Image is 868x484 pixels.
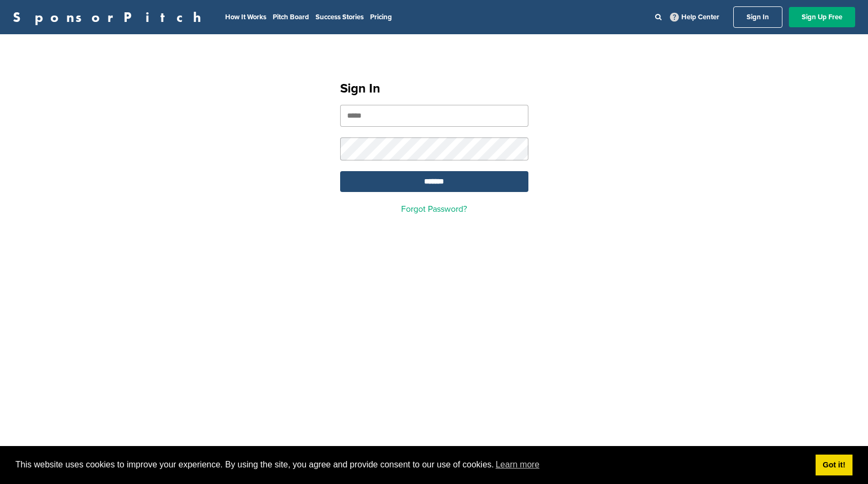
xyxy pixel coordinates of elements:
[16,457,807,473] span: This website uses cookies to improve your experience. By using the site, you agree and provide co...
[370,13,392,21] a: Pricing
[316,13,364,21] a: Success Stories
[494,457,541,473] a: learn more about cookies
[668,11,721,24] a: Help Center
[733,6,782,28] a: Sign In
[273,13,309,21] a: Pitch Board
[13,10,208,24] a: SponsorPitch
[789,7,855,27] a: Sign Up Free
[401,204,467,214] a: Forgot Password?
[816,455,852,476] a: dismiss cookie message
[225,13,266,21] a: How It Works
[340,79,528,98] h1: Sign In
